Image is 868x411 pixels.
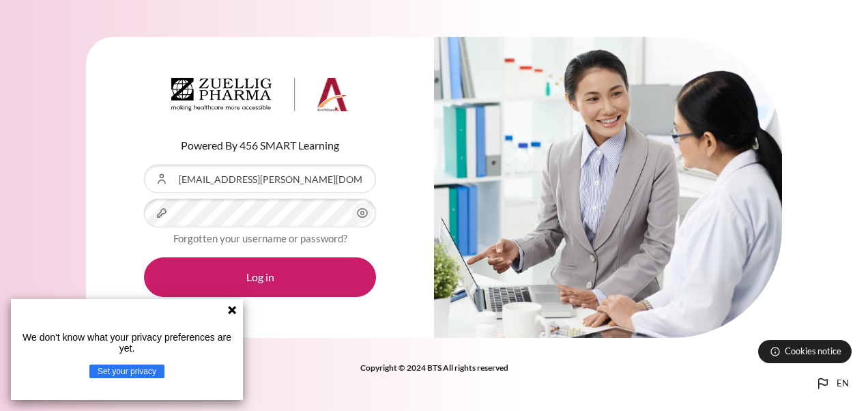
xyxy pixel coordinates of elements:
button: Set your privacy [89,365,164,378]
p: Powered By 456 SMART Learning [144,137,376,154]
span: Cookies notice [785,345,841,358]
button: Cookies notice [758,340,852,363]
strong: Copyright © 2024 BTS All rights reserved [360,363,508,373]
button: Languages [809,370,854,397]
a: Forgotten your username or password? [173,232,347,244]
span: en [837,377,849,391]
img: Architeck [171,78,349,112]
button: Log in [144,257,376,297]
a: Architeck [171,78,349,117]
input: Username or Email Address [144,165,376,193]
p: We don't know what your privacy preferences are yet. [16,332,237,354]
